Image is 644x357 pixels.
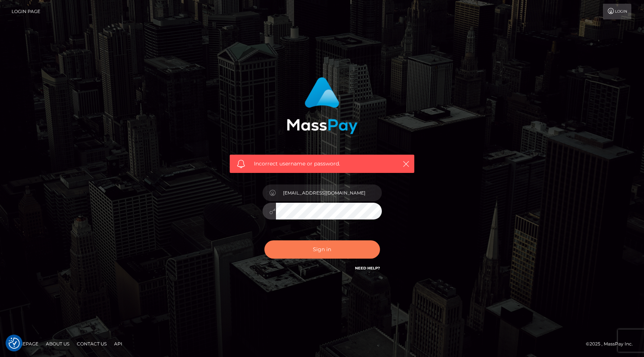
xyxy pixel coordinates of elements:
a: Login [603,4,631,19]
input: Username... [276,184,382,201]
a: Contact Us [74,338,110,350]
a: About Us [43,338,72,350]
a: Login Page [12,4,40,19]
span: Incorrect username or password. [254,160,390,168]
img: MassPay Login [287,77,358,134]
a: API [111,338,125,350]
div: © 2025 , MassPay Inc. [586,340,638,348]
img: Revisit consent button [9,338,20,349]
a: Homepage [8,338,41,350]
a: Need Help? [355,266,380,271]
button: Sign in [264,240,380,259]
button: Consent Preferences [9,338,20,349]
